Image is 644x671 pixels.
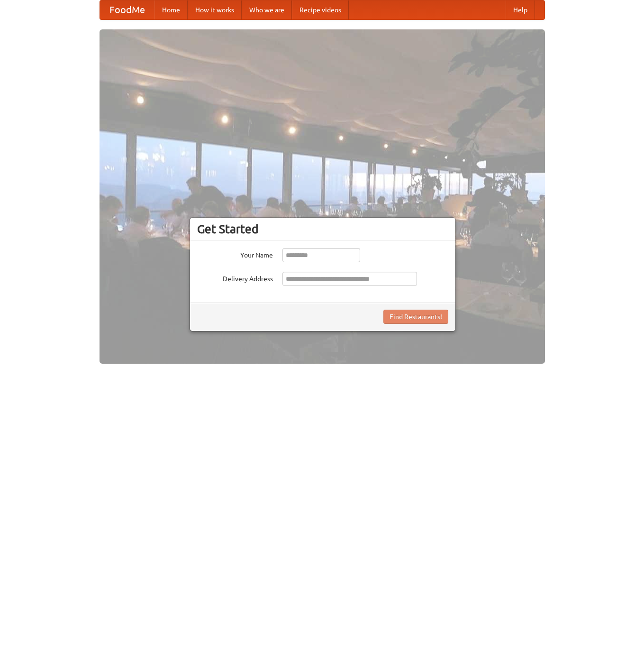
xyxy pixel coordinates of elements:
[100,0,154,19] a: FoodMe
[197,248,273,260] label: Your Name
[197,272,273,284] label: Delivery Address
[154,0,188,19] a: Home
[197,222,448,236] h3: Get Started
[242,0,292,19] a: Who we are
[292,0,349,19] a: Recipe videos
[188,0,242,19] a: How it works
[506,0,535,19] a: Help
[383,310,448,324] button: Find Restaurants!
